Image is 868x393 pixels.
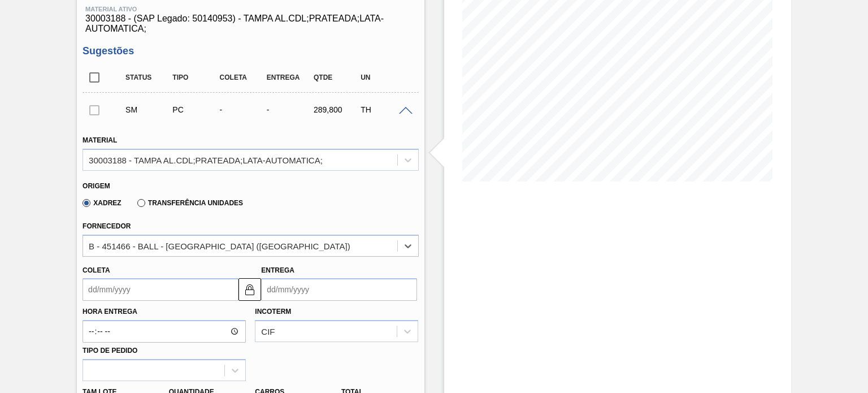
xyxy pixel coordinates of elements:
[137,199,243,207] label: Transferência Unidades
[170,105,221,114] div: Pedido de Compra
[264,105,315,114] div: -
[261,266,294,274] label: Entrega
[311,74,362,81] div: Qtde
[243,283,257,296] img: locked
[123,105,174,114] div: Sugestão Manual
[358,74,409,81] div: UN
[85,14,415,34] span: 30003188 - (SAP Legado: 50140953) - TAMPA AL.CDL;PRATEADA;LATA-AUTOMATICA;
[311,105,362,114] div: 289,800
[255,308,291,316] label: Incoterm
[217,74,268,81] div: Coleta
[83,304,246,320] label: Hora Entrega
[83,136,117,144] label: Material
[217,105,268,114] div: -
[83,266,110,274] label: Coleta
[83,222,131,230] label: Fornecedor
[170,74,221,81] div: Tipo
[123,74,174,81] div: Status
[89,241,350,251] div: B - 451466 - BALL - [GEOGRAPHIC_DATA] ([GEOGRAPHIC_DATA])
[83,199,121,207] label: Xadrez
[85,6,415,12] span: Material ativo
[358,105,409,114] div: TH
[261,327,275,336] div: CIF
[89,155,323,165] div: 30003188 - TAMPA AL.CDL;PRATEADA;LATA-AUTOMATICA;
[83,182,110,190] label: Origem
[83,347,137,355] label: Tipo de pedido
[83,45,418,57] h3: Sugestões
[261,278,417,301] input: dd/mm/yyyy
[238,278,261,301] button: locked
[264,74,315,81] div: Entrega
[83,278,238,301] input: dd/mm/yyyy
